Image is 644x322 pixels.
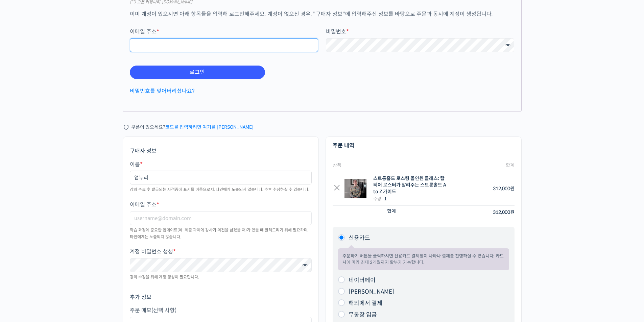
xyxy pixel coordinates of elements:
[130,162,312,168] label: 이름
[384,196,387,202] strong: 1
[165,124,254,130] a: 코드를 입력하려면 여기를 [PERSON_NAME]
[130,274,312,280] div: 강의 수강을 위해 계정 생성이 필요합니다.
[87,214,130,231] a: 설정
[510,185,515,192] span: 원
[2,214,45,231] a: 홈
[130,66,265,79] button: 로그인
[342,253,505,266] p: 주문하기 버튼을 클릭하시면 신용카드 결제창이 나타나 결제를 진행하실 수 있습니다. 카드사에 따라 최대 3개월까지 할부가 가능합니다.
[62,225,70,230] span: 대화
[151,307,176,314] span: (선택 사항)
[104,224,113,230] span: 설정
[21,224,25,230] span: 홈
[333,159,451,172] th: 상품
[333,206,451,219] th: 합계
[123,123,522,132] div: 쿠폰이 있으세요?
[130,186,312,193] div: 강의 수료 후 발급되는 자격증에 표시될 이름으로서, 타인에게 노출되지 않습니다. 추후 수정하실 수 있습니다.
[493,185,515,192] bdi: 312,000
[451,159,514,172] th: 합계
[510,209,515,215] span: 원
[349,300,382,307] label: 해외에서 결제
[130,29,318,35] label: 이메일 주소
[493,209,515,215] bdi: 312,000
[349,288,394,295] label: [PERSON_NAME]
[326,29,515,35] label: 비밀번호
[140,161,143,168] abbr: 필수
[373,195,447,202] div: 수량:
[349,311,377,318] label: 무통장 입금
[333,142,515,149] h3: 주문 내역
[333,184,341,193] a: Remove this item
[130,249,312,255] label: 계정 비밀번호 생성
[130,227,312,241] div: 학습 과정에 중요한 업데이트(예: 제출 과제에 강사가 의견을 남겼을 때)가 있을 때 알려드리기 위해 필요하며, 타인에게는 노출되지 않습니다.
[130,211,312,225] input: username@domain.com
[130,88,195,95] a: 비밀번호를 잊어버리셨나요?
[130,294,312,301] h3: 추가 정보
[130,307,312,314] label: 주문 메모
[349,277,376,284] label: 네이버페이
[173,248,176,255] abbr: 필수
[349,234,370,242] label: 신용카드
[157,201,159,208] abbr: 필수
[130,9,515,19] p: 이미 계정이 있으시면 아래 항목들을 입력해 로그인해주세요. 계정이 없으신 경우, "구매자 정보"에 입력해주신 정보를 바탕으로 주문과 동시에 계정이 생성됩니다.
[373,175,447,195] div: 스트롱홀드 로스팅 올인원 클래스: 탑티어 로스터가 알려주는 스트롱홀드 A to Z 가이드
[130,202,312,208] label: 이메일 주소
[45,214,87,231] a: 대화
[130,147,312,155] h3: 구매자 정보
